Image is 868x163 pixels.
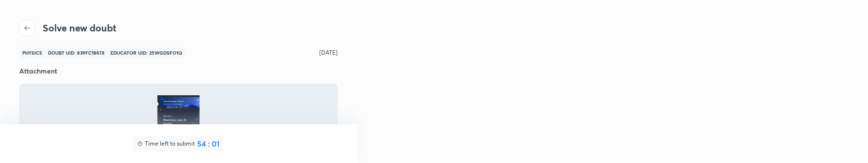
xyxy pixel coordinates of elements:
p: [DATE] [319,48,338,57]
span: Doubt UID: 839FC18678 [45,47,108,58]
p: Time left to submit [145,139,195,148]
img: clock [137,141,143,147]
h6: Attachment [19,66,338,76]
span: Educator UID: 25WGDSFO1Q [108,47,185,58]
h5: 01 [210,139,219,148]
h5: 54 : [195,139,210,148]
h4: Solve new doubt [43,21,116,35]
span: Physics [19,47,45,58]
